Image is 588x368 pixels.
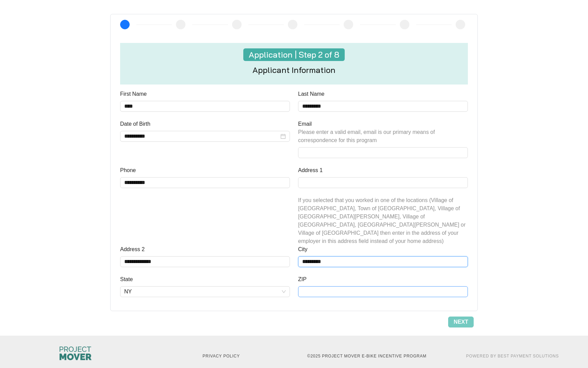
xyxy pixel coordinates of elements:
[124,22,126,28] span: 2
[448,317,474,327] button: Next
[179,22,182,28] span: 3
[124,287,286,297] span: NY
[298,177,468,188] input: Address 1
[252,65,336,75] h4: Applicant Information
[298,353,436,359] p: © 2025 Project MOVER E-Bike Incentive Program
[120,275,133,283] label: State
[120,166,136,174] label: Phone
[298,166,323,174] label: Address 1
[298,275,307,283] label: ZIP
[466,354,559,358] a: Powered By Best Payment Solutions
[298,245,308,254] label: City
[120,90,147,98] label: First Name
[298,197,465,244] span: If you selected that you worked in one of the locations (Village of [GEOGRAPHIC_DATA], Town of [G...
[120,101,290,112] input: First Name
[120,120,150,128] label: Date of Birth
[60,347,92,360] img: Columbus City Council
[298,101,468,112] input: Last Name
[202,354,240,358] a: Privacy Policy
[459,22,462,28] span: 8
[235,22,238,28] span: 4
[243,48,345,61] h4: Application | Step 2 of 8
[298,256,468,267] input: City
[403,22,406,28] span: 7
[298,90,324,98] label: Last Name
[347,22,350,28] span: 6
[120,256,290,267] input: Address 2
[291,22,294,28] span: 5
[120,177,290,188] input: Phone
[454,318,468,326] span: Next
[124,132,279,140] input: Date of Birth
[298,129,435,143] span: Please enter a valid email, email is our primary means of correspondence for this program
[298,120,468,144] span: Email
[120,245,145,254] label: Address 2
[298,286,468,297] input: ZIP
